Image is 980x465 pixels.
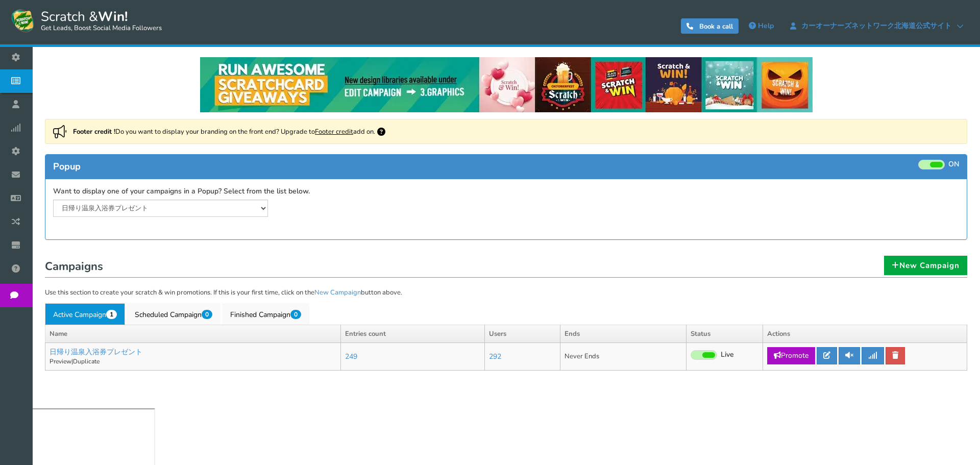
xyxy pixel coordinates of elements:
[45,303,125,325] a: Active Campaign
[222,303,309,325] a: Finished Campaign
[687,325,763,343] th: Status
[767,347,815,364] a: Promote
[50,357,71,365] a: Preview
[106,310,117,319] span: 1
[127,303,220,325] a: Scheduled Campaign
[200,57,813,112] img: festival-poster-2020.webp
[758,21,774,31] span: Help
[484,325,560,343] th: Users
[796,22,957,30] span: カーオーナーズネットワーク北海道公式サイト
[202,310,212,319] span: 0
[315,127,353,136] a: Footer credit
[763,325,967,343] th: Actions
[560,343,686,371] td: Never Ends
[489,352,501,361] a: 292
[345,352,357,361] a: 249
[10,8,36,33] img: Scratch and Win
[45,257,967,278] h1: Campaigns
[560,325,686,343] th: Ends
[45,325,341,343] th: Name
[98,8,128,26] strong: Win!
[721,350,734,360] span: Live
[36,8,162,33] span: Scratch &
[45,119,967,144] div: Do you want to display your branding on the front end? Upgrade to add on.
[744,18,779,34] a: Help
[290,310,301,319] span: 0
[699,22,733,31] span: Book a call
[884,256,967,275] a: New Campaign
[53,187,310,197] label: Want to display one of your campaigns in a Popup? Select from the list below.
[340,325,484,343] th: Entries count
[10,8,162,33] a: Scratch &Win! Get Leads, Boost Social Media Followers
[53,160,81,173] span: Popup
[73,127,115,136] strong: Footer credit !
[41,25,162,33] small: Get Leads, Boost Social Media Followers
[314,288,361,297] a: New Campaign
[50,357,336,366] p: |
[948,160,959,169] span: ON
[73,357,100,365] a: Duplicate
[45,288,967,298] p: Use this section to create your scratch & win promotions. If this is your first time, click on th...
[50,347,142,357] a: 日帰り温泉入浴券プレゼント
[681,18,739,34] a: Book a call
